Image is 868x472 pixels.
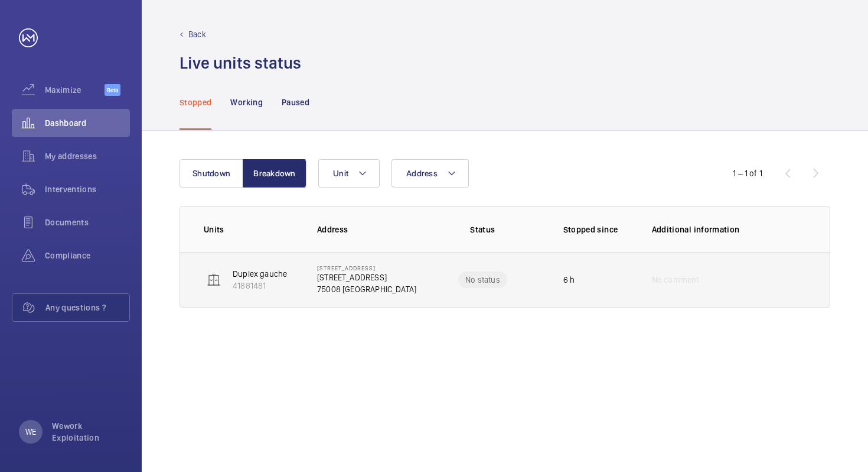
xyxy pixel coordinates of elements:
[45,250,130,261] span: Compliance
[45,150,130,162] span: My addresses
[45,117,130,129] span: Dashboard
[45,302,129,313] span: Any questions ?
[243,159,306,187] button: Breakdown
[465,274,500,286] p: No status
[207,273,221,287] img: elevator.svg
[180,159,243,187] button: Shutdown
[391,159,469,187] button: Address
[652,274,699,286] span: No comment
[282,96,309,108] p: Paused
[233,268,287,280] p: Duplex gauche
[317,224,421,235] p: Address
[188,28,206,40] p: Back
[52,420,123,444] p: Wework Exploitation
[317,264,416,271] p: [STREET_ADDRESS]
[652,224,806,235] p: Additional information
[406,169,438,178] span: Address
[180,52,301,74] h1: Live units status
[318,159,380,187] button: Unit
[25,426,36,438] p: WE
[317,271,416,283] p: [STREET_ADDRESS]
[733,167,762,179] div: 1 – 1 of 1
[563,224,633,235] p: Stopped since
[45,216,130,228] span: Documents
[563,274,575,286] p: 6 h
[233,280,287,292] p: 41881481
[317,283,416,295] p: 75008 [GEOGRAPHIC_DATA]
[45,183,130,195] span: Interventions
[230,96,262,108] p: Working
[105,84,120,96] span: Beta
[180,96,211,108] p: Stopped
[429,224,536,235] p: Status
[45,84,105,96] span: Maximize
[204,224,298,235] p: Units
[333,169,348,178] span: Unit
